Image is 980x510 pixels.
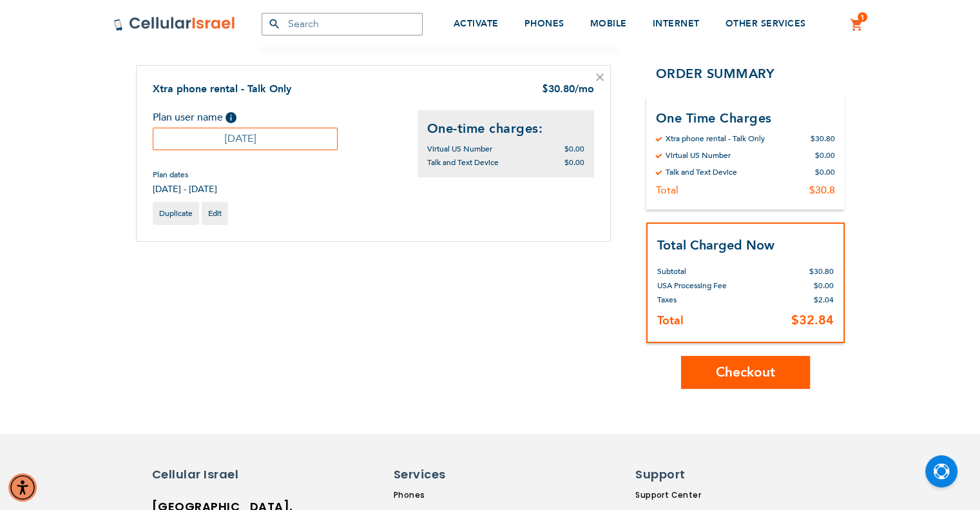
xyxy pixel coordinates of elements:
[427,144,492,154] span: Virtual US Number
[657,280,727,291] span: USA Processing Fee
[542,82,594,97] div: 30.80
[394,489,511,501] a: Phones
[657,237,774,254] strong: Total Charged Now
[809,184,835,197] div: $30.8
[850,17,864,33] a: 1
[716,363,775,382] span: Checkout
[653,17,700,30] span: INTERNET
[427,157,499,168] span: Talk and Text Device
[262,13,423,35] input: Search
[153,183,217,195] span: [DATE] - [DATE]
[809,266,834,277] span: $30.80
[152,466,262,483] h6: Cellular Israel
[153,170,217,180] span: Plan dates
[202,202,228,225] a: Edit
[814,280,834,291] span: $0.00
[454,17,499,30] span: ACTIVATE
[113,16,236,32] img: Cellular Israel Logo
[681,356,810,389] button: Checkout
[657,293,767,307] th: Taxes
[646,65,845,84] h2: Order Summary
[811,133,835,144] div: $30.80
[153,202,199,225] a: Duplicate
[208,208,222,219] span: Edit
[590,17,627,30] span: MOBILE
[159,208,193,219] span: Duplicate
[427,120,584,137] h2: One-time charges:
[153,110,223,124] span: Plan user name
[8,473,37,502] div: Accessibility Menu
[153,82,291,96] a: Xtra phone rental - Talk Only
[394,466,503,483] h6: Services
[635,489,720,501] a: Support Center
[791,311,834,329] span: $32.84
[666,167,737,177] div: Talk and Text Device
[656,184,678,197] div: Total
[564,144,584,154] span: $0.00
[635,466,712,483] h6: Support
[666,150,731,161] div: Virtual US Number
[226,112,236,123] span: Help
[815,167,835,177] div: $0.00
[860,12,865,23] span: 1
[815,150,835,161] div: $0.00
[656,110,835,127] h3: One Time Charges
[814,295,834,305] span: $2.04
[564,157,584,168] span: $0.00
[542,83,548,97] span: $
[725,17,806,30] span: OTHER SERVICES
[657,313,684,329] strong: Total
[657,255,767,279] th: Subtotal
[666,133,765,144] div: Xtra phone rental - Talk Only
[524,17,564,30] span: PHONES
[575,82,594,96] span: /mo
